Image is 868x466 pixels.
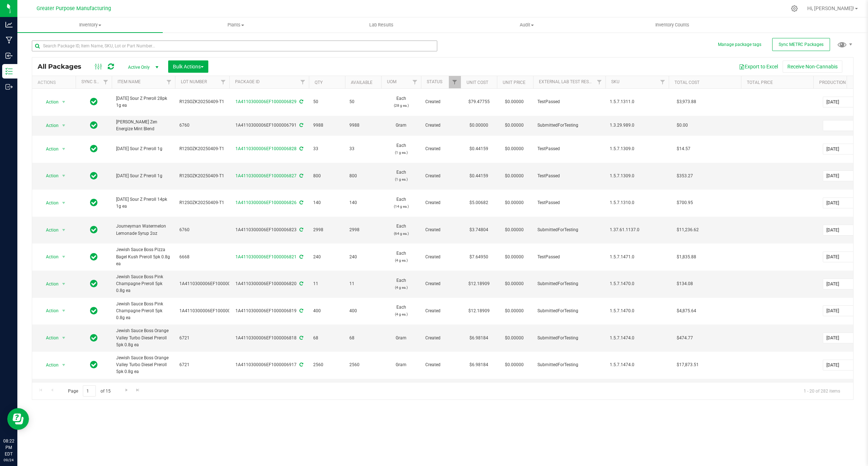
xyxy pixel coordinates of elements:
span: SubmittedForTesting [537,122,601,129]
span: Created [425,226,456,233]
span: [DATE] Sour Z Preroll 1g [116,173,171,179]
span: Each [386,223,417,237]
span: All Packages [38,63,89,71]
span: select [59,120,68,131]
span: 1A4110300006EF1000006504 [179,308,241,314]
span: [DATE] Sour Z Preroll 14pk 1g ea [116,196,171,210]
a: Lot Number [181,79,207,84]
span: In Sync [90,97,98,107]
div: 1A4110300006EF1000006823 [228,226,310,233]
span: 1.5.7.1310.0 [610,199,664,206]
span: 1.5.7.1471.0 [610,254,664,260]
td: $12.18909 [461,298,497,325]
span: Created [425,254,456,260]
span: SubmittedForTesting [537,308,601,314]
span: Each [386,142,417,156]
span: Each [386,95,417,109]
inline-svg: Inventory [5,68,13,75]
span: 33 [313,145,341,152]
span: Each [386,169,417,183]
span: Jewish Sauce Boss Pink Champagne Preroll 5pk 0.8g ea [116,301,171,322]
a: Filter [593,76,605,88]
span: select [59,360,68,370]
span: [DATE] Sour Z Preroll 28pk 1g ea [116,95,171,109]
span: $474.77 [673,333,697,343]
a: Lab Results [309,17,454,33]
iframe: Resource center [7,408,29,430]
span: In Sync [90,120,98,130]
span: Gram [386,122,417,129]
div: Manage settings [790,5,799,12]
td: $79.47755 [461,89,497,116]
span: select [59,171,68,181]
span: 68 [349,335,377,342]
a: Qty [315,80,323,85]
span: $0.00000 [501,252,527,262]
span: $0.00000 [501,97,527,107]
span: 800 [313,173,341,179]
span: select [59,279,68,289]
inline-svg: Analytics [5,21,13,28]
a: Status [427,79,442,84]
span: Sync from Compliance System [298,200,303,205]
span: 6668 [179,254,225,260]
a: Filter [409,76,421,88]
span: Created [425,98,456,105]
span: 2998 [313,226,341,233]
span: Created [425,173,456,179]
span: Greater Purpose Manufacturing [37,5,111,12]
span: 400 [313,308,341,314]
button: Export to Excel [734,60,783,73]
span: 2560 [349,361,377,368]
span: Sync from Compliance System [298,281,303,286]
div: 1A4110300006EF1000006820 [228,280,310,287]
span: 50 [349,98,377,105]
span: Jewish Sauce Boss Pink Champagne Preroll 5pk 0.8g ea [116,274,171,295]
span: 1.5.7.1470.0 [610,280,664,287]
inline-svg: Inbound [5,52,13,59]
span: $0.00000 [501,144,527,154]
span: 1.37.61.1137.0 [610,226,664,233]
span: R12SOZK20250409-T1 [179,98,225,105]
span: 9988 [349,122,377,129]
span: Sync from Compliance System [298,308,303,313]
span: 50 [313,98,341,105]
span: Inventory [17,22,163,28]
span: Action [39,144,59,154]
a: Item Name [118,79,141,84]
span: $17,873.51 [673,360,702,370]
span: 240 [349,254,377,260]
td: $12.18909 [461,271,497,298]
span: SubmittedForTesting [537,361,601,368]
span: Lab Results [359,22,403,28]
span: Sync METRC Packages [779,42,824,47]
span: 1.5.7.1474.0 [610,361,664,368]
span: 11 [313,280,341,287]
td: $5.00682 [461,190,497,217]
span: 1.5.7.1470.0 [610,308,664,314]
span: Created [425,280,456,287]
span: 400 [349,308,377,314]
a: External Lab Test Result [539,79,596,84]
div: 1A4110300006EF1000006818 [228,335,310,342]
span: $0.00000 [501,171,527,181]
p: (1 g ea.) [386,149,417,156]
span: Sync from Compliance System [298,227,303,232]
span: 240 [313,254,341,260]
span: R12SOZK20250409-T1 [179,199,225,206]
td: $0.00000 [461,116,497,136]
span: $11,236.62 [673,225,702,235]
span: Action [39,97,59,107]
span: [PERSON_NAME] Zen Energize Mint Blend [116,119,171,132]
a: SKU [611,79,620,84]
span: $353.27 [673,171,697,181]
span: Created [425,361,456,368]
span: TestPassed [537,98,601,105]
span: $1,835.88 [673,252,700,262]
span: Created [425,308,456,314]
div: 1A4110300006EF1000006791 [228,122,310,129]
span: Inventory Counts [646,22,699,28]
span: $14.57 [673,144,694,154]
span: Action [39,306,59,316]
a: Filter [217,76,229,88]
